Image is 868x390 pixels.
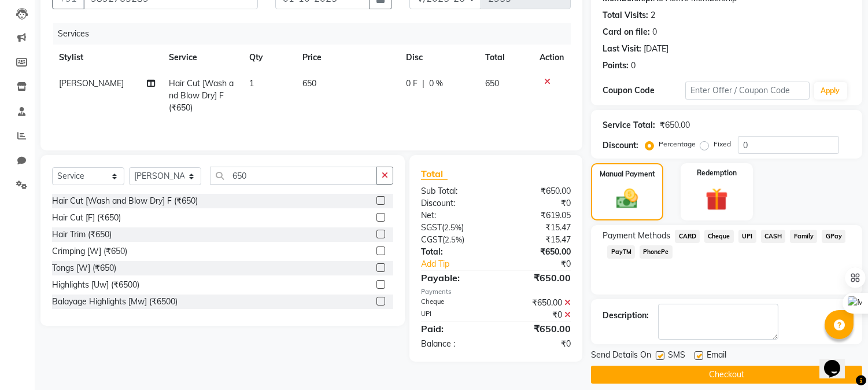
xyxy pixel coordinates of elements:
label: Fixed [714,139,731,149]
div: ₹0 [510,258,580,270]
div: Coupon Code [603,84,685,97]
div: Total: [412,246,496,258]
th: Total [479,45,533,71]
div: Points: [603,60,629,72]
div: Net: [412,209,496,222]
span: 0 % [429,78,443,90]
div: Paid: [412,322,496,336]
label: Manual Payment [600,169,655,179]
span: 0 F [406,78,418,90]
div: ₹619.05 [496,209,580,222]
div: ₹650.00 [496,246,580,258]
span: CARD [675,230,700,243]
span: 2.5% [444,223,461,232]
span: GPay [822,230,845,243]
iframe: chat widget [819,344,856,378]
div: 0 [652,26,657,38]
div: ₹650.00 [496,185,580,197]
div: Services [53,23,579,45]
span: CGST [421,234,442,245]
div: ₹650.00 [496,297,580,309]
th: Qty [242,45,296,71]
div: ₹0 [496,197,580,209]
h3: Style [5,36,169,49]
div: ₹650.00 [496,271,580,285]
span: 650 [302,78,316,89]
th: Disc [399,45,478,71]
th: Service [162,45,243,71]
a: Back to Top [17,15,62,25]
div: 2 [651,9,655,21]
th: Action [533,45,571,71]
div: ₹15.47 [496,222,580,234]
div: ₹650.00 [496,322,580,336]
img: _cash.svg [610,186,644,211]
span: PayTM [607,245,635,259]
div: Hair Trim (₹650) [52,229,112,241]
div: 0 [631,60,636,72]
div: Highlights [Uw] (₹6500) [52,279,139,291]
span: 1 [249,78,254,89]
div: Cheque [412,297,496,309]
input: Enter Offer / Coupon Code [685,82,809,100]
label: Font Size [5,70,40,80]
div: ₹0 [496,338,580,350]
span: PhonePe [640,245,673,259]
span: Total [421,168,448,180]
th: Stylist [52,45,162,71]
div: ₹15.47 [496,234,580,246]
div: Discount: [412,197,496,209]
div: Tongs [W] (₹650) [52,262,116,274]
div: Hair Cut [F] (₹650) [52,212,121,224]
span: 650 [486,78,500,89]
button: Apply [814,82,847,100]
span: Family [790,230,817,243]
div: Balayage Highlights [Mw] (₹6500) [52,296,178,308]
label: Redemption [697,168,737,178]
span: Hair Cut [Wash and Blow Dry] F (₹650) [169,78,234,113]
div: Last Visit: [603,43,641,55]
div: Service Total: [603,119,655,131]
span: | [422,78,424,90]
span: SGST [421,222,442,233]
button: Checkout [591,366,862,384]
div: Card on file: [603,26,650,38]
span: Email [707,349,726,363]
span: Send Details On [591,349,651,363]
div: Sub Total: [412,185,496,197]
div: [DATE] [644,43,668,55]
div: Payments [421,287,571,297]
input: Search or Scan [210,167,377,185]
div: Description: [603,310,649,322]
span: SMS [668,349,685,363]
div: Balance : [412,338,496,350]
span: 2.5% [445,235,462,244]
div: Crimping [W] (₹650) [52,245,127,257]
span: 16 px [14,80,32,90]
div: Hair Cut [Wash and Blow Dry] F (₹650) [52,195,198,207]
div: ₹650.00 [660,119,690,131]
div: ( ) [412,234,496,246]
div: Payable: [412,271,496,285]
div: ₹0 [496,309,580,321]
div: Outline [5,5,169,15]
div: Total Visits: [603,9,648,21]
th: Price [296,45,399,71]
div: Discount: [603,139,638,152]
a: Add Tip [412,258,510,270]
span: CASH [761,230,786,243]
span: [PERSON_NAME] [59,78,124,89]
span: UPI [738,230,756,243]
div: UPI [412,309,496,321]
label: Percentage [659,139,696,149]
img: _gift.svg [699,185,735,214]
span: Cheque [704,230,734,243]
span: Payment Methods [603,230,670,242]
div: ( ) [412,222,496,234]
